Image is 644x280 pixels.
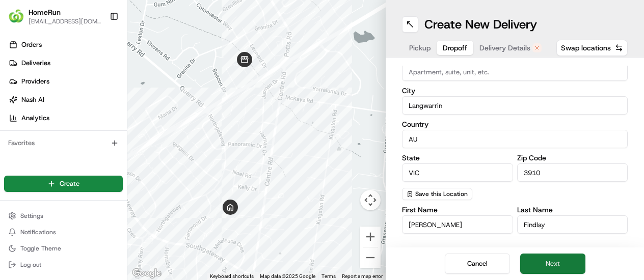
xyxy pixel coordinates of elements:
label: First Name [402,206,513,213]
label: Country [402,121,628,128]
label: State [402,154,513,161]
button: Zoom in [360,227,381,247]
span: Create [60,179,79,188]
span: Notifications [20,228,56,236]
input: Enter country [402,130,628,148]
a: Providers [4,73,127,90]
div: Favorites [4,135,123,151]
button: [EMAIL_ADDRESS][DOMAIN_NAME] [29,17,101,25]
span: Delivery Details [479,43,530,53]
button: HomeRun [29,7,61,17]
span: Nash AI [21,95,44,104]
span: Settings [20,212,43,220]
h1: Create New Delivery [424,16,537,33]
button: Cancel [445,254,510,274]
a: Open this area in Google Maps (opens a new window) [130,267,164,280]
span: Dropoff [443,43,467,53]
button: Swap locations [556,40,628,56]
input: Apartment, suite, unit, etc. [402,63,628,81]
button: Zoom out [360,247,381,268]
a: Analytics [4,110,127,126]
label: City [402,87,628,94]
span: Log out [20,261,41,269]
span: Swap locations [561,43,611,53]
input: Enter zip code [517,163,628,182]
label: Zip Code [517,154,628,161]
button: Notifications [4,225,123,239]
input: Enter last name [517,215,628,234]
button: Save this Location [402,188,472,200]
button: Settings [4,209,123,223]
span: Analytics [21,114,49,123]
button: Keyboard shortcuts [210,273,254,280]
input: Enter first name [402,215,513,234]
a: Nash AI [4,92,127,108]
a: Deliveries [4,55,127,71]
a: Report a map error [342,273,383,279]
label: Last Name [517,206,628,213]
input: Enter state [402,163,513,182]
a: Terms [321,273,336,279]
span: Map data ©2025 Google [260,273,315,279]
span: Deliveries [21,59,50,68]
input: Enter city [402,96,628,115]
span: Save this Location [415,190,468,198]
button: Toggle Theme [4,241,123,256]
span: Orders [21,40,42,49]
button: Next [520,254,585,274]
button: Create [4,176,123,192]
img: HomeRun [8,8,24,24]
img: Google [130,267,164,280]
button: Map camera controls [360,190,381,210]
span: Toggle Theme [20,244,61,253]
button: HomeRunHomeRun[EMAIL_ADDRESS][DOMAIN_NAME] [4,4,105,29]
span: Providers [21,77,49,86]
span: Pickup [409,43,431,53]
a: Orders [4,37,127,53]
button: Log out [4,258,123,272]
